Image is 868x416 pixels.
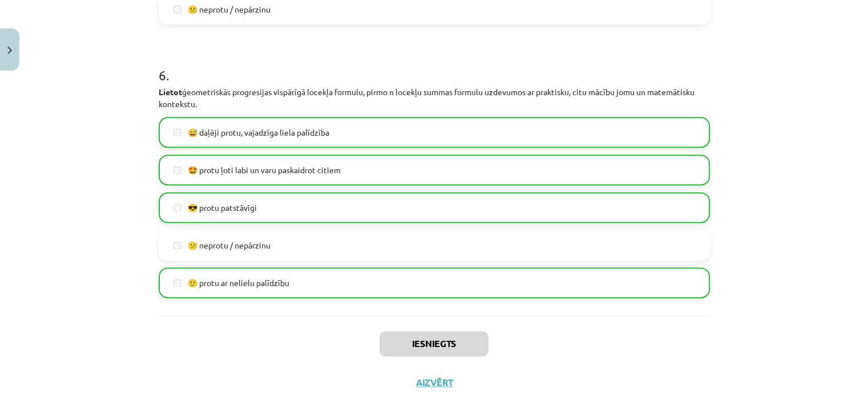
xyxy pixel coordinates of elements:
[159,86,710,110] p: ģeometriskās progresijas vispārīgā locekļa formulu, pirmo n locekļu summas formulu uzdevumos ar p...
[173,279,181,287] input: 🙂 protu ar nelielu palīdzību
[188,164,341,176] span: 🤩 protu ļoti labi un varu paskaidrot citiem
[188,127,329,138] span: 😅 daļēji protu, vajadzīga liela palīdzība
[188,3,271,15] span: 😕 neprotu / nepārzinu
[159,47,710,83] h1: 6 .
[380,331,488,356] button: Iesniegts
[188,277,289,289] span: 🙂 protu ar nelielu palīdzību
[188,202,257,214] span: 😎 protu patstāvīgi
[173,129,181,136] input: 😅 daļēji protu, vajadzīga liela palīdzība
[173,204,181,211] input: 😎 protu patstāvīgi
[173,242,181,249] input: 😕 neprotu / nepārzinu
[173,6,181,13] input: 😕 neprotu / nepārzinu
[173,166,181,174] input: 🤩 protu ļoti labi un varu paskaidrot citiem
[159,87,182,97] b: Lietot
[413,377,456,388] button: Aizvērt
[188,239,271,251] span: 😕 neprotu / nepārzinu
[7,47,12,54] img: icon-close-lesson-0947bae3869378f0d4975bcd49f059093ad1ed9edebbc8119c70593378902aed.svg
